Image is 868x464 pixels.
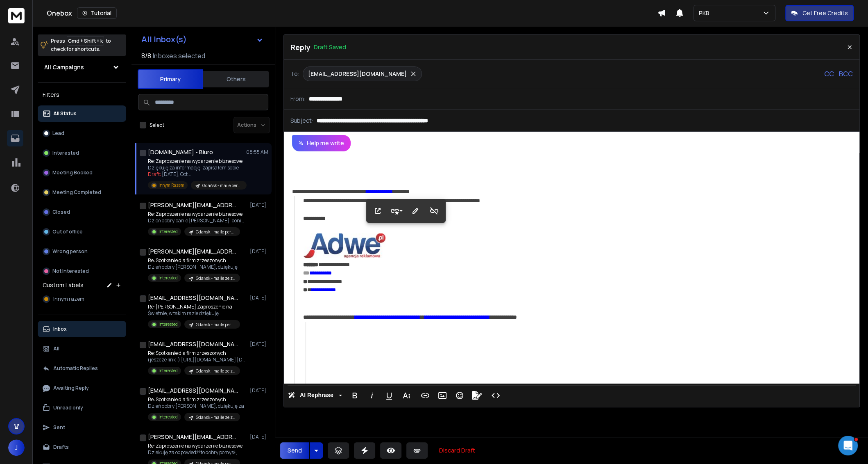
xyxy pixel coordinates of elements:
button: Drafts [38,439,126,455]
button: Innym razem [38,291,126,307]
button: Insert Image (⌘P) [435,387,450,404]
p: From: [290,95,306,103]
h1: [DOMAIN_NAME] - Biuro [148,148,213,156]
span: AI Rephrase [298,392,335,399]
p: All Status [53,110,77,117]
p: Interested [159,368,178,374]
p: Lead [52,130,64,137]
p: [DATE] [250,434,268,440]
button: Inbox [38,321,126,337]
p: CC [824,69,834,79]
button: J [8,439,25,456]
p: [DATE] [250,387,268,394]
p: To: [290,70,299,78]
button: Help me write [292,135,351,151]
p: Press to check for shortcuts. [51,37,111,53]
label: Select [150,122,164,128]
button: Closed [38,204,126,220]
p: Re: Spotkanie dla firm zrzeszonych [148,257,240,264]
p: Świetnie, w takim razie dziękuję [148,310,240,317]
p: Meeting Completed [52,189,101,196]
button: More Text [399,387,414,404]
p: Re: Zaproszenie na wydarzenie biznesowe [148,158,246,165]
button: All [38,341,126,357]
p: Wrong person [52,248,88,255]
p: Closed [52,209,70,215]
button: Bold (⌘B) [347,387,363,404]
button: Sent [38,419,126,436]
p: Inbox [53,326,67,332]
p: PKB [699,9,713,17]
p: Subject: [290,117,313,125]
button: Edit Link [408,203,423,219]
p: Gdańsk - maile ze zwiazku pracodawcow [196,275,235,281]
button: Code View [488,387,503,404]
p: i jeszcze link :) [URL][DOMAIN_NAME] [DATE], [148,357,246,363]
p: Dzień dobry [PERSON_NAME], dziękuję [148,264,240,270]
p: Meeting Booked [52,169,93,176]
h1: [PERSON_NAME][EMAIL_ADDRESS][DOMAIN_NAME] [148,201,238,209]
p: Re: [PERSON_NAME] Zaproszenie na [148,304,240,310]
p: Not Interested [52,268,89,274]
p: Interested [52,150,79,156]
button: Out of office [38,224,126,240]
h1: All Campaigns [44,63,84,71]
button: Style [389,203,404,219]
p: Gdańsk - maile personalne ownerzy [202,183,242,189]
p: Gdańsk - maile personalne ownerzy [196,322,235,328]
p: Gdańsk - maile personalne ownerzy [196,229,235,235]
iframe: Intercom live chat [838,436,858,455]
button: Emoticons [452,387,467,404]
p: Interested [159,321,178,327]
p: Dzień dobry [PERSON_NAME], dziękuję za [148,403,244,409]
p: Get Free Credits [802,9,848,17]
p: Interested [159,275,178,281]
p: Automatic Replies [53,365,98,372]
button: All Status [38,105,126,122]
button: AI Rephrase [286,387,344,404]
button: Not Interested [38,263,126,279]
p: Re: Spotkanie dla firm zrzeszonych [148,350,246,357]
button: Unread only [38,400,126,416]
p: 08:55 AM [246,149,268,155]
button: Insert Link (⌘K) [417,387,433,404]
p: Interested [159,229,178,235]
h1: [EMAIL_ADDRESS][DOMAIN_NAME] [148,386,238,395]
p: [EMAIL_ADDRESS][DOMAIN_NAME] [308,70,407,78]
p: Awaiting Reply [53,385,89,391]
button: Italic (⌘I) [364,387,380,404]
button: Send [280,442,309,459]
p: Re: Zaproszenie na wydarzenie biznesowe [148,443,242,449]
p: Dziękuję za informację, zapisałem sobie [148,165,246,171]
h1: [PERSON_NAME][EMAIL_ADDRESS][DOMAIN_NAME] [148,433,238,441]
p: Dziekuję za odpowiedź! to dobry pomysł, [148,449,242,456]
p: Interested [159,414,178,420]
button: Tutorial [77,7,117,19]
button: Lead [38,125,126,142]
p: Re: Zaproszenie na wydarzenie biznesowe [148,211,246,217]
span: 8 / 8 [141,51,151,61]
button: Discard Draft [433,442,482,459]
button: Wrong person [38,243,126,260]
button: Get Free Credits [785,5,854,21]
button: Automatic Replies [38,360,126,377]
span: Draft: [148,171,161,178]
p: Drafts [53,444,69,450]
button: Awaiting Reply [38,380,126,396]
h3: Filters [38,89,126,101]
button: All Inbox(s) [135,31,270,48]
button: Unlink [426,203,442,219]
p: Sent [53,424,65,431]
span: Innym razem [53,296,84,302]
button: Meeting Completed [38,184,126,201]
p: [DATE] [250,341,268,347]
p: All [53,345,59,352]
p: [DATE] [250,202,268,208]
p: Out of office [52,229,83,235]
button: Meeting Booked [38,165,126,181]
h1: [EMAIL_ADDRESS][DOMAIN_NAME] [148,340,238,348]
h3: Custom Labels [43,281,84,289]
button: Others [203,70,269,88]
